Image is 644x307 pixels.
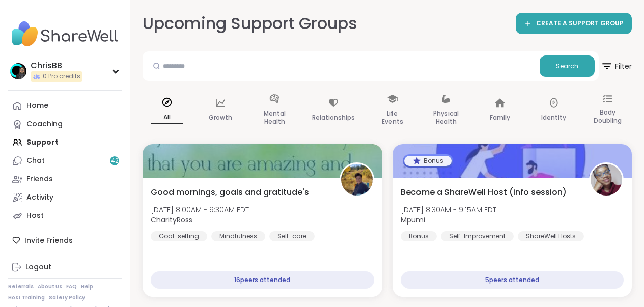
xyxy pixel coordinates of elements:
[26,192,53,203] div: Activity
[516,13,632,34] a: CREATE A SUPPORT GROUP
[26,211,44,221] div: Host
[8,294,45,301] a: Host Training
[66,283,77,290] a: FAQ
[151,186,309,199] span: Good mornings, goals and gratitude's
[8,283,34,290] a: Referrals
[401,231,437,241] div: Bonus
[81,283,93,290] a: Help
[8,231,122,249] div: Invite Friends
[26,156,45,166] div: Chat
[43,72,80,81] span: 0 Pro credits
[601,54,632,78] span: Filter
[8,188,122,207] a: Activity
[38,283,62,290] a: About Us
[25,262,51,272] div: Logout
[401,215,425,225] b: Mpumi
[111,121,120,129] iframe: Spotlight
[8,170,122,188] a: Friends
[518,231,584,241] div: ShareWell Hosts
[8,16,122,52] img: ShareWell Nav Logo
[209,111,232,124] p: Growth
[361,18,369,26] iframe: Spotlight
[26,119,63,129] div: Coaching
[111,157,119,165] span: 42
[10,63,26,79] img: ChrisBB
[143,12,366,35] h2: Upcoming Support Groups
[341,164,373,196] img: CharityRoss
[591,164,622,196] img: Mpumi
[49,294,85,301] a: Safety Policy
[151,231,207,241] div: Goal-setting
[601,51,632,81] button: Filter
[211,231,265,241] div: Mindfulness
[591,106,624,127] p: Body Doubling
[26,174,53,184] div: Friends
[151,271,374,289] div: 16 peers attended
[8,97,122,115] a: Home
[376,107,409,128] p: Life Events
[8,207,122,225] a: Host
[151,205,249,215] span: [DATE] 8:00AM - 9:30AM EDT
[8,152,122,170] a: Chat42
[404,156,452,166] div: Bonus
[312,111,355,124] p: Relationships
[8,258,122,276] a: Logout
[26,101,48,111] div: Home
[151,215,192,225] b: CharityRoss
[31,60,82,71] div: ChrisBB
[556,62,578,71] span: Search
[441,231,514,241] div: Self-Improvement
[536,19,624,28] span: CREATE A SUPPORT GROUP
[401,205,496,215] span: [DATE] 8:30AM - 9:15AM EDT
[430,107,463,128] p: Physical Health
[258,107,291,128] p: Mental Health
[401,186,567,199] span: Become a ShareWell Host (info session)
[541,111,566,124] p: Identity
[151,111,183,124] p: All
[269,231,315,241] div: Self-care
[540,55,595,77] button: Search
[401,271,624,289] div: 5 peers attended
[8,115,122,133] a: Coaching
[490,111,510,124] p: Family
